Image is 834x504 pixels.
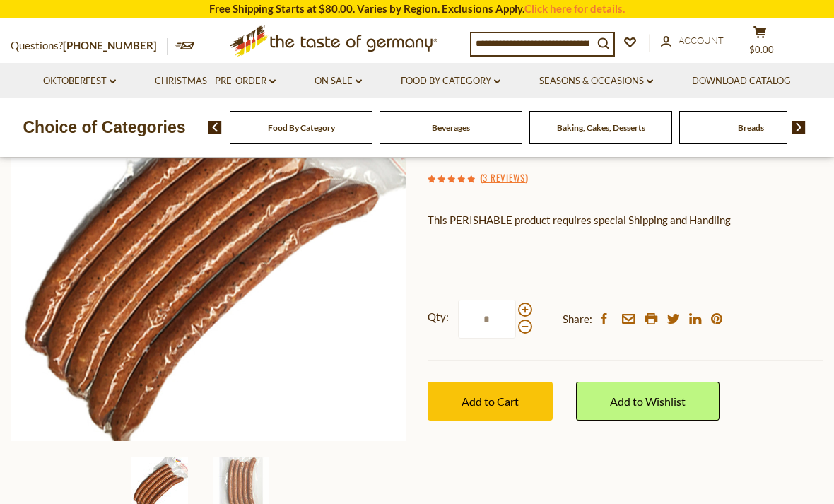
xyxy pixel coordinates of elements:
[462,394,519,408] span: Add to Cart
[428,308,449,326] strong: Qty:
[401,74,500,89] a: Food By Category
[661,33,724,49] a: Account
[63,39,157,52] a: [PHONE_NUMBER]
[428,211,823,229] p: This PERISHABLE product requires special Shipping and Handling
[739,25,781,61] button: $0.00
[539,74,653,89] a: Seasons & Occasions
[557,122,645,133] a: Baking, Cakes, Desserts
[480,170,528,184] span: ( )
[458,300,516,339] input: Qty:
[440,240,823,257] li: We will ship this product in heat-protective packaging and ice.
[749,44,774,55] span: $0.00
[679,35,724,46] span: Account
[524,2,625,15] a: Click here for details.
[792,121,806,134] img: next arrow
[208,121,222,134] img: previous arrow
[43,74,116,89] a: Oktoberfest
[155,74,276,89] a: Christmas - PRE-ORDER
[483,170,525,186] a: 3 Reviews
[11,37,168,55] p: Questions?
[432,122,470,133] a: Beverages
[563,310,592,328] span: Share:
[315,74,362,89] a: On Sale
[428,382,553,421] button: Add to Cart
[268,122,335,133] a: Food By Category
[576,382,720,421] a: Add to Wishlist
[738,122,764,133] a: Breads
[692,74,791,89] a: Download Catalog
[11,45,407,441] img: Binkert's"Debreziner" Hungarian Pork and Beef Sausages, 1lbs.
